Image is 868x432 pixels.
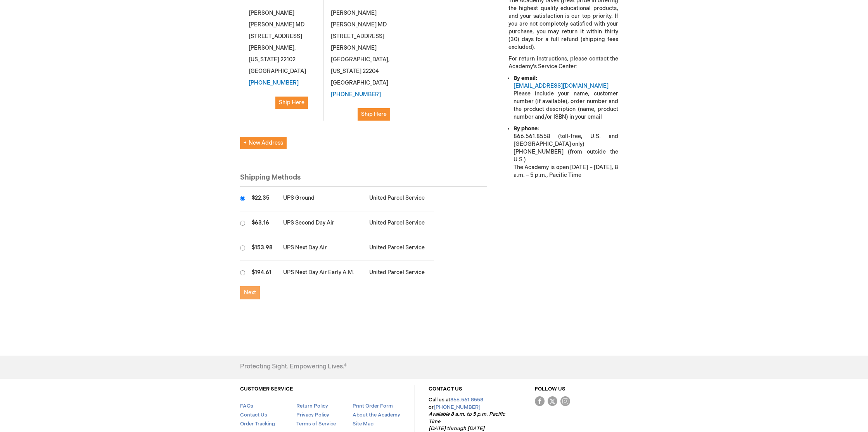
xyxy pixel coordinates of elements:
a: CONTACT US [429,386,462,392]
a: FAQs [240,403,253,409]
li: 866.561.8558 (toll-free, U.S. and [GEOGRAPHIC_DATA] only) [PHONE_NUMBER] (from outside the U.S.) ... [514,125,618,179]
span: $63.16 [252,219,269,226]
span: $153.98 [252,244,273,251]
td: United Parcel Service [365,187,434,211]
a: 866.561.8558 [450,397,483,403]
span: , [294,45,296,51]
button: Next [240,286,260,299]
td: United Parcel Service [365,211,434,236]
td: UPS Ground [279,187,365,211]
h4: Protecting Sight. Empowering Lives.® [240,363,347,370]
span: Ship Here [361,111,387,118]
span: New Address [244,140,283,146]
button: Ship Here [358,108,390,121]
img: instagram [560,396,570,406]
a: [PHONE_NUMBER] [434,404,481,410]
td: United Parcel Service [365,236,434,261]
a: Print Order Form [353,403,393,409]
span: $22.35 [252,195,270,201]
td: UPS Next Day Air [279,236,365,261]
a: Contact Us [240,412,267,418]
span: , [388,56,390,63]
a: Privacy Policy [296,412,329,418]
span: [US_STATE] [249,56,279,63]
td: UPS Next Day Air Early A.M. [279,261,365,286]
div: Shipping Methods [240,173,487,187]
li: Please include your name, customer number (if available), order number and the product descriptio... [514,74,618,121]
strong: By email: [514,75,537,81]
button: Ship Here [275,97,308,109]
a: [PHONE_NUMBER] [331,91,381,98]
img: Facebook [535,396,545,406]
span: $194.61 [252,269,271,276]
p: For return instructions, please contact the Academy’s Service Center: [508,55,618,71]
a: CUSTOMER SERVICE [240,386,293,392]
a: [PHONE_NUMBER] [249,79,299,86]
a: Order Tracking [240,421,275,427]
a: [EMAIL_ADDRESS][DOMAIN_NAME] [514,83,609,89]
strong: By phone: [514,125,539,132]
a: FOLLOW US [535,386,565,392]
em: Available 8 a.m. to 5 p.m. Pacific Time [DATE] through [DATE] [429,411,505,432]
a: Site Map [353,421,373,427]
img: Twitter [548,396,557,406]
a: About the Academy [353,412,400,418]
td: United Parcel Service [365,261,434,286]
span: [US_STATE] [331,68,361,74]
span: Next [244,289,256,296]
button: New Address [240,137,287,149]
span: Ship Here [279,99,304,106]
a: Terms of Service [296,421,336,427]
td: UPS Second Day Air [279,211,365,236]
a: Return Policy [296,403,328,409]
